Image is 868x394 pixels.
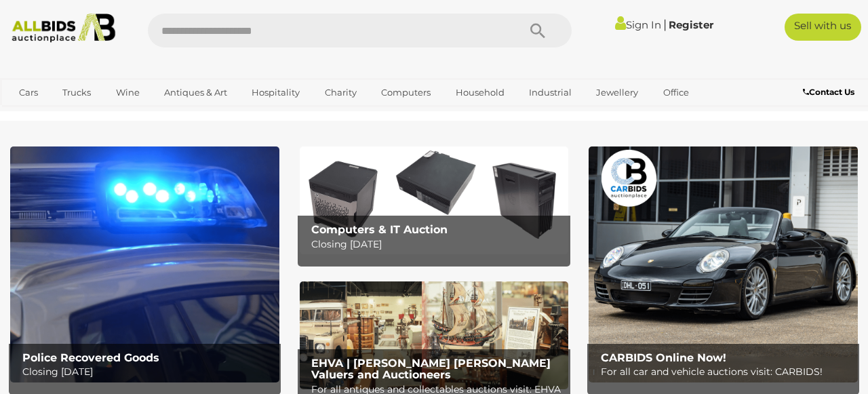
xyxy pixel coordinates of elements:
img: EHVA | Evans Hastings Valuers and Auctioneers [300,281,569,389]
a: EHVA | Evans Hastings Valuers and Auctioneers EHVA | [PERSON_NAME] [PERSON_NAME] Valuers and Auct... [300,281,569,389]
a: Computers & IT Auction Computers & IT Auction Closing [DATE] [300,146,569,254]
a: Industrial [520,81,580,104]
b: Contact Us [803,87,854,97]
a: Trucks [54,81,100,104]
a: Hospitality [243,81,309,104]
a: [GEOGRAPHIC_DATA] [62,104,176,126]
a: Sell with us [785,14,861,41]
button: Search [504,14,572,47]
b: CARBIDS Online Now! [601,351,726,364]
b: Police Recovered Goods [22,351,159,364]
span: | [663,17,667,32]
a: Sports [10,104,56,126]
a: Computers [372,81,439,104]
b: EHVA | [PERSON_NAME] [PERSON_NAME] Valuers and Auctioneers [311,357,551,382]
b: Computers & IT Auction [311,223,448,236]
a: Antiques & Art [155,81,236,104]
a: Wine [107,81,149,104]
img: Computers & IT Auction [300,146,569,254]
a: Household [447,81,513,104]
a: Register [669,18,713,31]
img: Allbids.com.au [6,14,121,43]
p: Closing [DATE] [311,236,563,253]
a: Charity [316,81,366,104]
img: CARBIDS Online Now! [589,146,858,382]
p: Closing [DATE] [22,363,274,380]
a: CARBIDS Online Now! CARBIDS Online Now! For all car and vehicle auctions visit: CARBIDS! [589,146,858,382]
p: For all car and vehicle auctions visit: CARBIDS! [601,363,852,380]
a: Office [654,81,698,104]
a: Police Recovered Goods Police Recovered Goods Closing [DATE] [10,146,279,382]
a: Jewellery [587,81,647,104]
img: Police Recovered Goods [10,146,279,382]
a: Contact Us [803,85,858,100]
a: Cars [10,81,47,104]
a: Sign In [615,18,661,31]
